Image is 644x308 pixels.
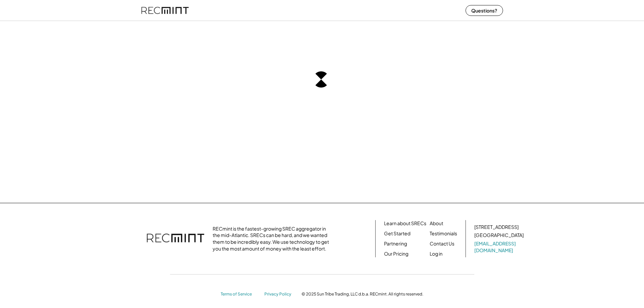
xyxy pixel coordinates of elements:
[302,291,423,297] div: © 2025 Sun Tribe Trading, LLC d.b.a. RECmint. All rights reserved.
[384,251,408,257] a: Our Pricing
[147,227,204,251] img: recmint-logotype%403x.png
[221,291,258,297] a: Terms of Service
[430,230,457,237] a: Testimonials
[264,291,295,297] a: Privacy Policy
[384,230,410,237] a: Get Started
[384,240,407,247] a: Partnering
[430,240,454,247] a: Contact Us
[474,232,524,239] div: [GEOGRAPHIC_DATA]
[141,1,189,19] img: recmint-logotype%403x%20%281%29.jpeg
[430,220,443,227] a: About
[213,226,333,252] div: RECmint is the fastest-growing SREC aggregator in the mid-Atlantic. SRECs can be hard, and we wan...
[384,220,426,227] a: Learn about SRECs
[466,5,503,16] button: Questions?
[474,240,525,254] a: [EMAIL_ADDRESS][DOMAIN_NAME]
[474,224,519,231] div: [STREET_ADDRESS]
[430,251,443,257] a: Log in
